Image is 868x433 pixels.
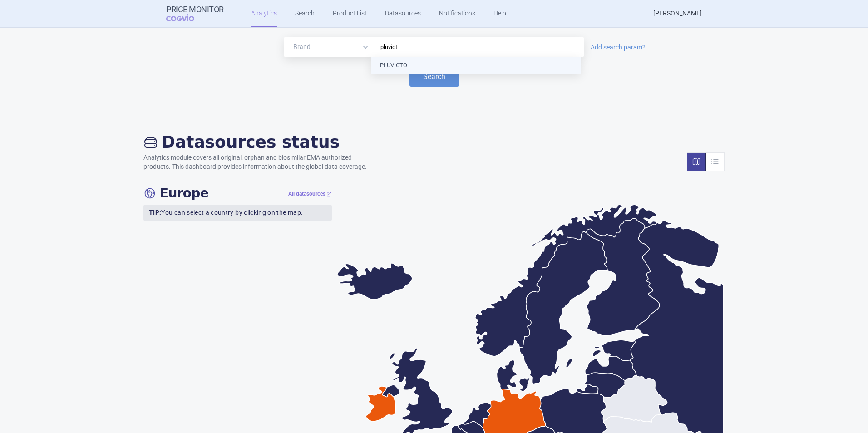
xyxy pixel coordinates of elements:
strong: TIP: [149,209,161,216]
p: Analytics module covers all original, orphan and biosimilar EMA authorized products. This dashboa... [143,153,376,171]
h4: Europe [143,186,208,201]
h2: Datasources status [143,132,376,152]
strong: Price Monitor [166,5,224,14]
span: COGVIO [166,14,207,21]
p: You can select a country by clicking on the map. [143,205,332,221]
a: Price MonitorCOGVIO [166,5,224,22]
a: Add search param? [591,44,646,50]
a: All datasources [288,190,332,198]
button: Search [409,66,459,87]
li: PLUVICTO [371,57,581,74]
